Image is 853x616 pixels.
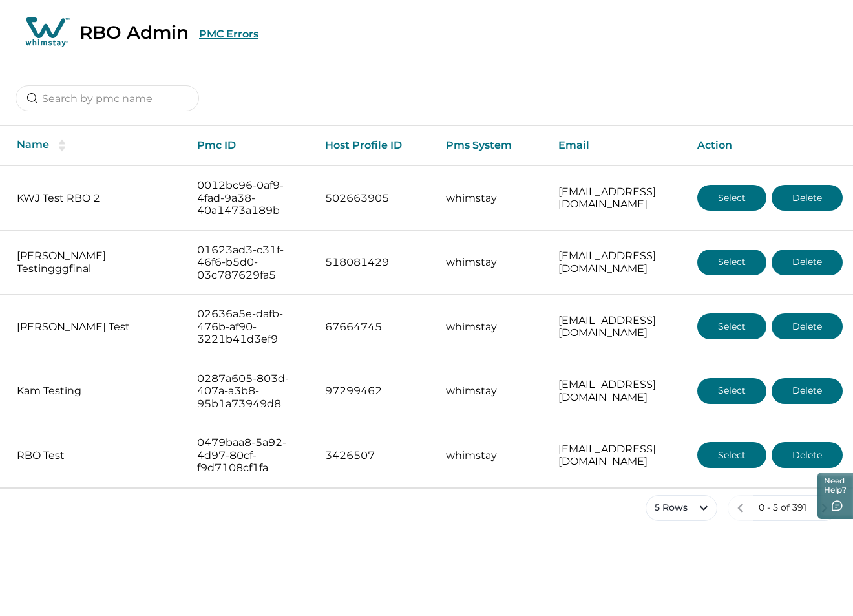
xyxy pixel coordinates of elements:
[325,321,426,334] p: 67664745
[17,192,176,205] p: KWJ Test RBO 2
[446,321,537,334] p: whimstay
[315,126,436,165] th: Host Profile ID
[197,244,304,282] p: 01623ad3-c31f-46f6-b5d0-03c787629fa5
[697,442,766,468] button: Select
[697,185,766,211] button: Select
[446,192,537,205] p: whimstay
[197,308,304,346] p: 02636a5e-dafb-476b-af90-3221b41d3ef9
[436,126,547,165] th: Pms System
[16,85,199,111] input: Search by pmc name
[197,372,304,410] p: 0287a605-803d-407a-a3b8-95b1a73949d8
[759,502,806,515] p: 0 - 5 of 391
[446,449,537,462] p: whimstay
[697,313,766,339] button: Select
[687,126,853,165] th: Action
[697,250,766,275] button: Select
[558,250,677,275] p: [EMAIL_ADDRESS][DOMAIN_NAME]
[325,192,426,205] p: 502663905
[558,186,677,211] p: [EMAIL_ADDRESS][DOMAIN_NAME]
[199,28,258,40] button: PMC Errors
[753,495,812,521] button: 0 - 5 of 391
[548,126,687,165] th: Email
[772,250,843,275] button: Delete
[79,21,189,43] p: RBO Admin
[17,449,176,462] p: RBO Test
[558,378,677,403] p: [EMAIL_ADDRESS][DOMAIN_NAME]
[772,378,843,404] button: Delete
[772,185,843,211] button: Delete
[446,385,537,398] p: whimstay
[197,436,304,474] p: 0479baa8-5a92-4d97-80cf-f9d7108cf1fa
[697,378,766,404] button: Select
[772,313,843,339] button: Delete
[325,385,426,398] p: 97299462
[49,139,75,152] button: sorting
[558,314,677,339] p: [EMAIL_ADDRESS][DOMAIN_NAME]
[325,256,426,269] p: 518081429
[558,443,677,468] p: [EMAIL_ADDRESS][DOMAIN_NAME]
[325,449,426,462] p: 3426507
[772,442,843,468] button: Delete
[17,385,176,398] p: Kam Testing
[17,321,176,334] p: [PERSON_NAME] Test
[197,179,304,217] p: 0012bc96-0af9-4fad-9a38-40a1473a189b
[728,495,753,521] button: previous page
[646,495,717,521] button: 5 Rows
[187,126,314,165] th: Pmc ID
[446,256,537,269] p: whimstay
[17,250,176,275] p: [PERSON_NAME] Testingggfinal
[812,495,837,521] button: next page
